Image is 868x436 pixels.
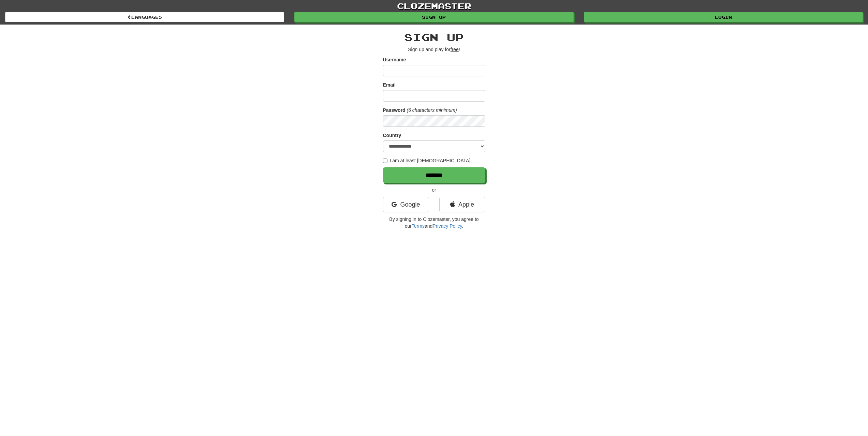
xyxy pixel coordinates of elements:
[383,107,406,114] label: Password
[294,12,573,22] a: Sign up
[383,186,485,193] p: or
[5,12,284,22] a: Languages
[383,56,406,63] label: Username
[383,31,485,43] h2: Sign up
[584,12,863,22] a: Login
[383,132,401,139] label: Country
[439,197,485,212] a: Apple
[383,197,429,212] a: Google
[383,157,471,164] label: I am at least [DEMOGRAPHIC_DATA]
[383,46,485,53] p: Sign up and play for !
[383,81,396,88] label: Email
[412,223,425,229] a: Terms
[407,107,457,113] em: (6 characters minimum)
[432,223,462,229] a: Privacy Policy
[383,216,485,229] p: By signing in to Clozemaster, you agree to our and .
[451,47,459,52] u: free
[383,159,387,163] input: I am at least [DEMOGRAPHIC_DATA]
